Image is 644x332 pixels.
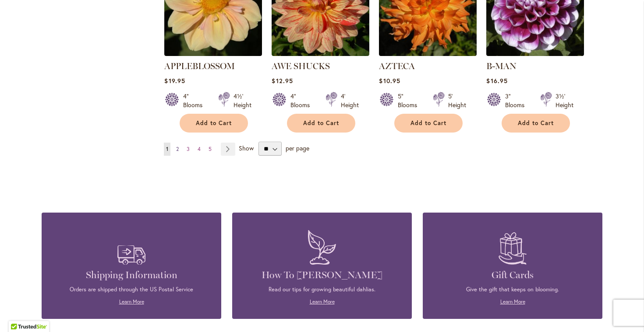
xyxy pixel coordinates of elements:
span: $16.95 [486,77,507,85]
a: APPLEBLOSSOM [164,49,262,58]
button: Add to Cart [502,114,570,133]
span: 1 [166,146,168,152]
p: Read our tips for growing beautiful dahlias. [245,286,399,294]
a: Learn More [500,298,525,305]
p: Give the gift that keeps on blooming. [436,286,589,294]
div: 5" Blooms [398,92,422,109]
h4: Gift Cards [436,269,589,281]
a: AZTECA [379,49,477,58]
span: 3 [187,146,190,152]
span: 4 [198,146,201,152]
a: AWE SHUCKS [272,49,369,58]
p: Orders are shipped through the US Postal Service [55,286,208,294]
div: 4½' Height [234,92,251,109]
div: 4' Height [341,92,359,109]
span: Add to Cart [410,119,446,127]
span: Show [239,144,254,152]
a: B-MAN [486,49,584,58]
a: 3 [184,143,192,156]
span: $12.95 [272,77,293,85]
iframe: Launch Accessibility Center [7,301,31,325]
a: 5 [206,143,214,156]
div: 4" Blooms [183,92,208,109]
span: $10.95 [379,77,400,85]
a: APPLEBLOSSOM [164,61,235,71]
span: per page [286,144,309,152]
span: $19.95 [164,77,185,85]
a: Learn More [310,298,335,305]
div: 3½' Height [556,92,573,109]
span: Add to Cart [196,119,232,127]
a: 2 [174,143,181,156]
div: 4" Blooms [290,92,315,109]
a: B-MAN [486,61,517,71]
h4: How To [PERSON_NAME] [245,269,399,281]
span: 2 [176,146,179,152]
a: AWE SHUCKS [272,61,330,71]
a: AZTECA [379,61,415,71]
h4: Shipping Information [55,269,208,281]
button: Add to Cart [287,114,355,133]
span: 5 [209,146,212,152]
button: Add to Cart [180,114,248,133]
div: 5' Height [448,92,466,109]
div: 3" Blooms [505,92,530,109]
span: Add to Cart [518,119,554,127]
span: Add to Cart [303,119,339,127]
a: Learn More [119,298,144,305]
button: Add to Cart [394,114,463,133]
a: 4 [195,143,203,156]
